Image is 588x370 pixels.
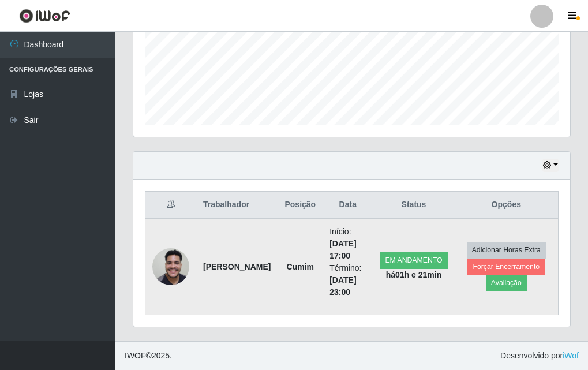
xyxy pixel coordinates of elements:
[329,239,356,260] time: [DATE] 17:00
[125,351,146,360] span: IWOF
[500,350,579,362] span: Desenvolvido por
[287,262,314,271] strong: Cumim
[329,275,356,297] time: [DATE] 23:00
[386,270,442,279] strong: há 01 h e 21 min
[278,192,323,219] th: Posição
[563,351,579,360] a: iWof
[125,350,172,362] span: © 2025 .
[486,275,527,291] button: Avaliação
[467,259,545,275] button: Forçar Encerramento
[196,192,278,219] th: Trabalhador
[203,262,271,271] strong: [PERSON_NAME]
[380,252,447,268] span: EM ANDAMENTO
[323,192,373,219] th: Data
[19,9,70,23] img: CoreUI Logo
[329,226,366,262] li: Início:
[373,192,454,219] th: Status
[467,242,546,258] button: Adicionar Horas Extra
[455,192,559,219] th: Opções
[329,262,366,298] li: Término:
[152,242,189,291] img: 1750720776565.jpeg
